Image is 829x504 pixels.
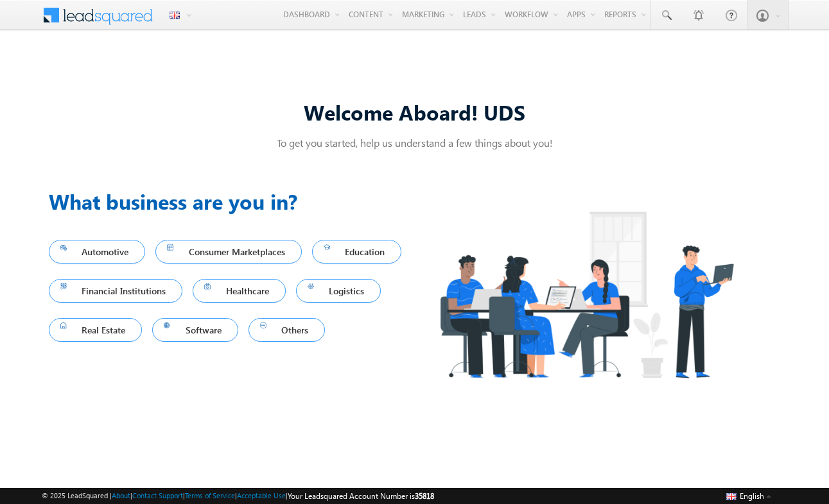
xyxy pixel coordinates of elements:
a: About [112,491,130,500]
span: Others [260,321,314,339]
span: Logistics [308,282,370,299]
p: To get you started, help us understand a few things about you! [49,136,781,149]
a: Terms of Service [185,491,235,500]
h3: What business are you in? [49,186,415,217]
span: English [740,491,764,501]
span: Your Leadsquared Account Number is [288,491,434,501]
button: English [723,488,774,503]
a: Contact Support [132,491,183,500]
span: 35818 [415,491,434,501]
span: Healthcare [204,282,274,299]
span: Real Estate [60,321,131,339]
span: Consumer Marketplaces [167,243,290,260]
div: Welcome Aboard! UDS [49,98,781,126]
img: Industry.png [415,186,758,403]
span: Software [164,321,227,339]
span: Education [324,243,390,260]
span: Financial Institutions [60,282,171,299]
span: © 2025 LeadSquared | | | | | [42,490,434,502]
span: Automotive [60,243,134,260]
a: Acceptable Use [237,491,286,500]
